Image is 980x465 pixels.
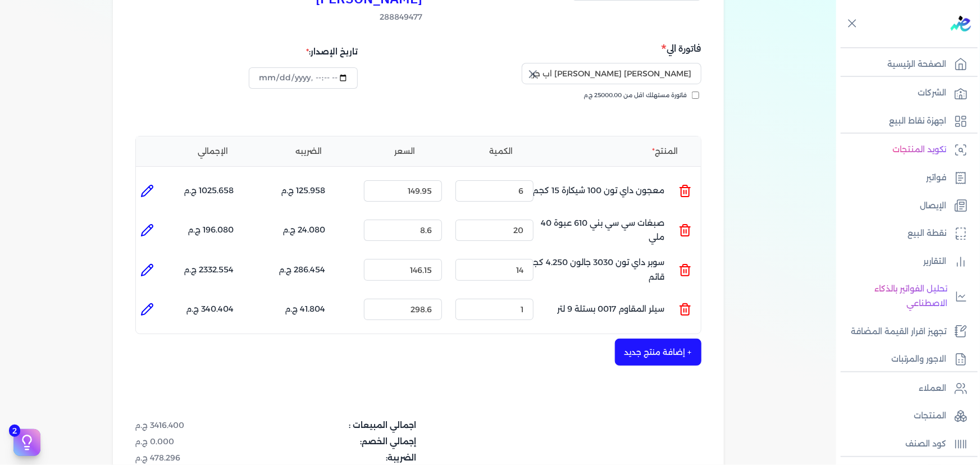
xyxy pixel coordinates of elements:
[249,41,358,62] div: تاريخ الإصدار:
[836,277,973,315] a: تحليل الفواتير بالذكاء الاصطناعي
[263,145,355,157] li: الضريبه
[231,436,417,448] dt: إجمالي الخصم:
[188,223,234,238] p: 196.080 ج.م
[923,254,946,269] p: التقارير
[231,452,417,464] dt: الضريبة:
[359,145,451,157] li: السعر
[919,381,946,396] p: العملاء
[281,184,326,198] p: 125.958 ج.م
[135,11,423,23] span: 288849477
[836,53,973,76] a: الصفحة الرئيسية
[851,325,946,339] p: تجهيز اقرار القيمة المضافة
[186,302,234,317] p: 340.404 ج.م
[908,226,946,241] p: نقطة البيع
[926,171,946,185] p: فواتير
[836,377,973,400] a: العملاء
[836,138,973,162] a: تكويد المنتجات
[951,16,971,31] img: logo
[692,92,699,99] input: فاتورة مستهلك اقل من 25000.00 ج.م
[422,41,701,56] h5: فاتورة الي
[836,432,973,456] a: كود الصنف
[285,302,326,317] p: 41.804 ج.م
[135,420,225,431] dd: 3416.400 ج.م
[842,282,947,311] p: تحليل الفواتير بالذكاء الاصطناعي
[891,352,946,367] p: الاجور والمرتبات
[135,436,225,448] dd: 0.000 ج.م
[279,263,326,277] p: 286.454 ج.م
[836,320,973,344] a: تجهيز اقرار القيمة المضافة
[135,452,225,464] dd: 478.296 ج.م
[905,437,946,452] p: كود الصنف
[887,57,946,72] p: الصفحة الرئيسية
[522,63,701,89] button: إسم الشركة
[231,420,417,431] dt: اجمالي المبيعات :
[283,223,326,238] p: 24.080 ج.م
[551,145,692,157] li: المنتج
[836,110,973,133] a: اجهزة نقاط البيع
[525,254,665,285] p: سوبر داي تون 3030 جالون 4.250 كجم قائم
[615,339,701,366] button: + إضافة منتج جديد
[836,166,973,190] a: فواتير
[836,404,973,428] a: المنتجات
[920,199,946,213] p: الإيصال
[184,263,234,277] p: 2332.554 ج.م
[836,81,973,105] a: الشركات
[167,145,259,157] li: الإجمالي
[13,429,40,456] button: 2
[836,250,973,273] a: التقارير
[836,194,973,218] a: الإيصال
[584,91,687,100] span: فاتورة مستهلك اقل من 25000.00 ج.م
[525,215,665,245] p: صبغات سي سي بني 610 عبوة 40 ملي
[455,145,547,157] li: الكمية
[836,348,973,371] a: الاجور والمرتبات
[889,114,946,129] p: اجهزة نقاط البيع
[184,184,234,198] p: 1025.658 ج.م
[836,222,973,245] a: نقطة البيع
[522,63,701,84] input: إسم الشركة
[892,143,946,157] p: تكويد المنتجات
[9,425,20,437] span: 2
[914,409,946,423] p: المنتجات
[534,176,665,206] p: معجون داي تون 100 شيكارة 15 كجم
[558,294,665,325] p: سيلر المقاوم 0017 بستلة 9 لتر
[918,86,946,101] p: الشركات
